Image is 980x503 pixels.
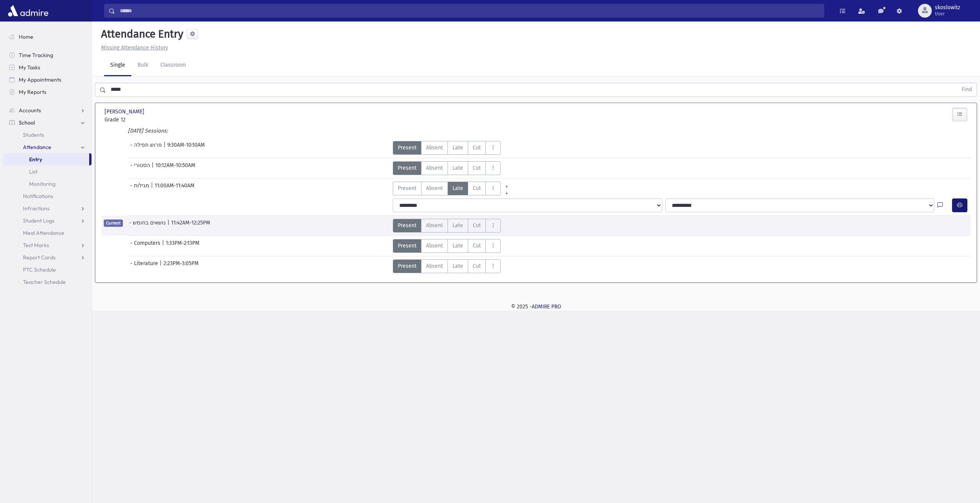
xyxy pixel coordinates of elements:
a: Single [104,55,131,76]
a: My Tasks [3,61,91,74]
img: AdmirePro [6,3,50,18]
span: Entry [29,156,42,163]
span: Time Tracking [19,52,53,59]
a: Attendance [3,141,91,153]
a: Report Cards [3,251,91,264]
span: Late [452,144,463,152]
span: Present [398,144,416,152]
h5: Attendance Entry [98,28,183,41]
span: - Computers [130,239,162,253]
span: Accounts [19,107,41,114]
a: Entry [3,153,89,165]
span: Late [452,221,463,229]
span: | [160,259,163,273]
span: Infractions [23,205,49,212]
span: - נושאים בחומש [129,219,167,233]
span: Students [23,131,44,138]
span: Test Marks [23,242,49,249]
a: Teacher Schedule [3,276,91,288]
div: AttTypes [393,259,501,273]
span: Notifications [23,193,53,200]
a: My Appointments [3,74,91,86]
span: Home [19,33,33,40]
span: Absent [426,221,443,229]
a: Time Tracking [3,49,91,61]
span: PTC Schedule [23,266,56,273]
i: [DATE] Sessions: [128,128,168,134]
a: Bulk [131,55,154,76]
div: © 2025 - [104,303,968,311]
div: AttTypes [393,161,501,175]
span: 9:30AM-10:10AM [167,141,205,155]
a: List [3,165,91,178]
a: Classroom [154,55,192,76]
div: AttTypes [393,182,513,195]
span: Present [398,164,416,172]
span: 10:12AM-10:50AM [155,161,195,175]
span: 1:33PM-2:13PM [166,239,199,253]
a: Meal Attendance [3,227,91,239]
span: Cut [473,242,481,250]
span: My Tasks [19,64,40,71]
a: Home [3,31,91,43]
a: All Prior [501,182,513,188]
span: 11:42AM-12:25PM [171,219,210,233]
span: List [29,168,38,175]
span: Monitoring [29,180,56,187]
span: Present [398,262,416,270]
span: [PERSON_NAME] [105,108,146,116]
a: Monitoring [3,178,91,190]
div: AttTypes [393,141,501,155]
span: | [162,239,166,253]
span: Absent [426,262,443,270]
span: Late [452,164,463,172]
span: Student Logs [23,217,54,224]
span: | [167,219,171,233]
span: - הסטורי [130,161,152,175]
span: Absent [426,184,443,192]
span: 2:23PM-3:05PM [163,259,199,273]
a: Missing Attendance History [98,44,168,51]
span: Teacher Schedule [23,279,66,285]
a: Student Logs [3,215,91,227]
span: Present [398,184,416,192]
a: Students [3,129,91,141]
a: ADMIRE PRO [532,303,561,310]
button: Find [957,83,977,96]
span: Late [452,262,463,270]
span: skoslowitz [935,5,960,11]
span: Cut [473,184,481,192]
span: Report Cards [23,254,56,261]
a: PTC Schedule [3,264,91,276]
span: | [163,141,167,155]
a: All Later [501,188,513,194]
span: Current [104,220,123,227]
span: Cut [473,262,481,270]
span: User [935,11,960,17]
a: School [3,116,91,129]
a: Test Marks [3,239,91,251]
a: My Reports [3,86,91,98]
a: Infractions [3,202,91,215]
div: AttTypes [393,239,501,253]
span: Cut [473,221,481,229]
span: - פרוש תפילה [130,141,163,155]
span: 11:00AM-11:40AM [155,182,194,195]
span: Present [398,242,416,250]
span: - מגילות [130,182,151,195]
span: Meal Attendance [23,229,64,236]
span: Absent [426,144,443,152]
u: Missing Attendance History [101,44,168,51]
span: Present [398,221,416,229]
a: Notifications [3,190,91,202]
span: Grade 12 [105,116,242,124]
a: Accounts [3,104,91,116]
span: School [19,119,35,126]
span: Cut [473,144,481,152]
input: Search [115,4,824,18]
span: | [152,161,155,175]
span: My Reports [19,88,46,95]
span: Absent [426,164,443,172]
span: - Literature [130,259,160,273]
span: | [151,182,155,195]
